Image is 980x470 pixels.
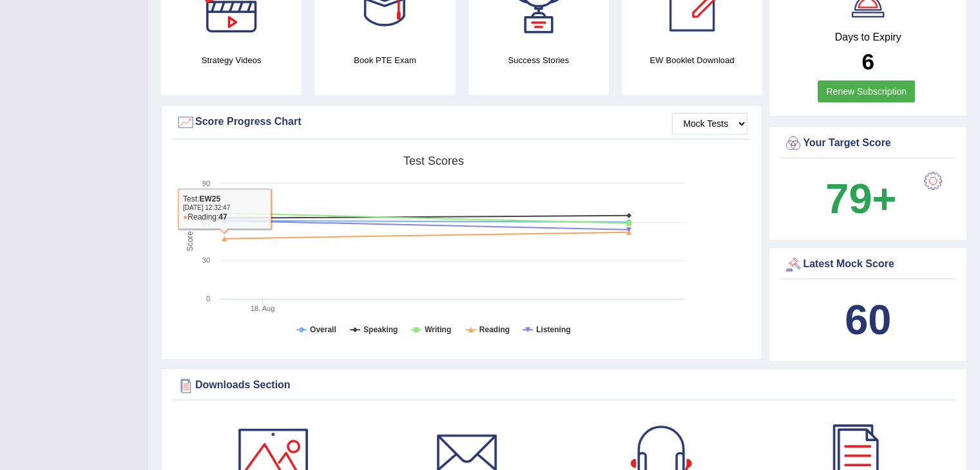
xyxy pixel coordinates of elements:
text: 60 [202,218,210,226]
text: 90 [202,180,210,187]
h4: Success Stories [468,53,609,67]
b: 60 [845,296,891,343]
h4: Strategy Videos [161,53,302,67]
tspan: Score [186,231,195,252]
b: 6 [861,49,874,74]
h4: EW Booklet Download [622,53,762,67]
a: Renew Subscription [818,80,915,102]
b: 79+ [825,175,896,222]
tspan: Test scores [403,155,464,167]
tspan: Reading [479,325,510,334]
text: 0 [206,295,210,303]
tspan: Speaking [363,325,398,334]
tspan: 18. Aug [251,305,274,312]
h4: Days to Expiry [783,32,952,43]
div: Latest Mock Score [783,255,952,274]
div: Score Progress Chart [176,113,747,132]
div: Downloads Section [176,376,952,395]
text: 30 [202,256,210,264]
h4: Book PTE Exam [314,53,455,67]
div: Your Target Score [783,134,952,153]
tspan: Writing [425,325,451,334]
tspan: Listening [536,325,570,334]
tspan: Overall [310,325,336,334]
